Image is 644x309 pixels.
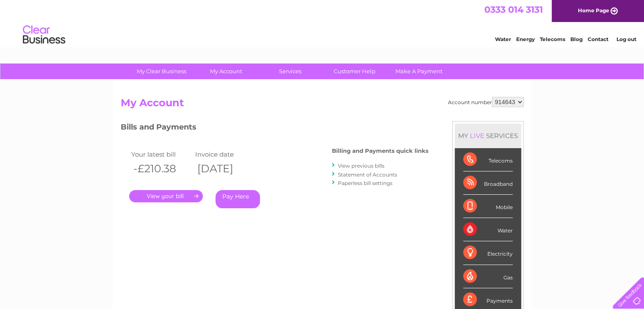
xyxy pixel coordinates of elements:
[516,36,535,42] a: Energy
[122,5,522,41] div: Clear Business is a trading name of Verastar Limited (registered in [GEOGRAPHIC_DATA] No. 3667643...
[463,241,513,265] div: Electricity
[193,149,257,160] td: Invoice date
[448,97,524,107] div: Account number
[129,190,203,202] a: .
[127,63,196,79] a: My Clear Business
[129,160,193,177] th: -£210.38
[22,22,66,48] img: logo.png
[484,4,543,15] a: 0333 014 3131
[338,171,397,178] a: Statement of Accounts
[463,218,513,241] div: Water
[570,36,583,42] a: Blog
[463,265,513,288] div: Gas
[540,36,565,42] a: Telecoms
[468,132,486,140] div: LIVE
[121,121,428,136] h3: Bills and Payments
[191,63,261,79] a: My Account
[129,149,193,160] td: Your latest bill
[384,63,454,79] a: Make A Payment
[121,97,524,113] h2: My Account
[320,63,390,79] a: Customer Help
[332,148,428,154] h4: Billing and Payments quick links
[338,180,392,186] a: Paperless bill settings
[463,171,513,195] div: Broadband
[495,36,511,42] a: Water
[588,36,608,42] a: Contact
[255,63,325,79] a: Services
[455,124,521,148] div: MY SERVICES
[463,195,513,218] div: Mobile
[463,148,513,171] div: Telecoms
[338,163,384,169] a: View previous bills
[193,160,257,177] th: [DATE]
[616,36,636,42] a: Log out
[216,190,260,208] a: Pay Here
